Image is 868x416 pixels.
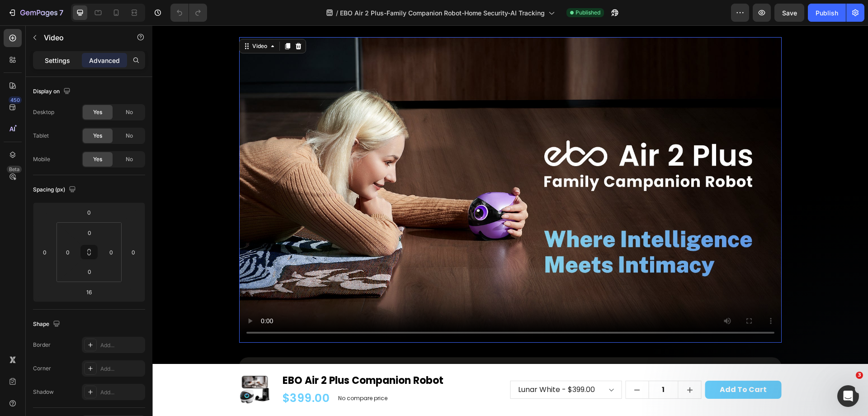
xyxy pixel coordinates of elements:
span: / [336,8,338,18]
div: Shadow [33,388,54,396]
span: Published [576,9,600,17]
div: Shape [33,318,62,330]
div: Publish [816,8,838,18]
input: 0px [80,226,99,239]
input: quantity [496,356,526,373]
div: Tablet [33,132,49,140]
input: 0 [80,206,98,219]
span: EBO Air 2 Plus-Family Companion Robot-Home Security-AI Tracking [340,8,545,18]
div: Mobile [33,155,50,163]
div: Corner [33,364,51,373]
p: Advanced [89,56,120,65]
div: Display on [33,86,72,98]
input: 0 [38,245,52,259]
button: 7 [4,4,67,22]
button: Publish [808,4,846,22]
span: Yes [93,132,102,140]
span: 3 [856,372,863,379]
div: Add to cart [567,360,614,369]
input: 0px [104,245,118,259]
div: Add... [100,341,143,349]
div: Desktop [33,108,54,116]
span: No [126,132,133,140]
div: Spacing (px) [33,184,78,196]
p: Settings [45,56,70,65]
div: Undo/Redo [170,4,207,22]
input: 16 [80,285,98,299]
span: No [126,155,133,163]
span: Save [782,9,797,17]
button: Save [774,4,804,22]
iframe: Intercom live chat [837,385,859,407]
span: No [126,108,133,116]
p: 7 [59,7,63,18]
button: decrement [473,356,496,373]
input: 0 [127,245,140,259]
iframe: Design area [152,25,868,416]
div: 450 [9,96,22,104]
span: Yes [93,108,102,116]
p: Video [44,32,121,43]
div: Add... [100,388,143,397]
span: Yes [93,155,102,163]
button: Add to cart [553,355,629,373]
div: Border [33,341,51,349]
button: increment [526,356,549,373]
input: 0px [80,265,99,278]
input: 0px [61,245,75,259]
p: No compare price [186,370,235,376]
div: Beta [7,166,22,173]
div: Add... [100,365,143,373]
